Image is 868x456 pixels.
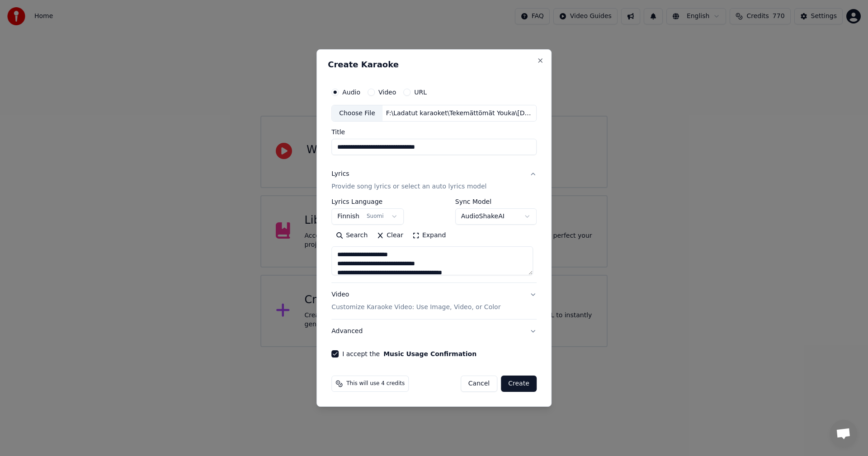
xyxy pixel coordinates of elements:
[414,89,427,95] label: URL
[372,229,408,243] button: Clear
[342,351,476,357] label: I accept the
[455,199,537,205] label: Sync Model
[378,89,396,95] label: Video
[331,183,486,192] p: Provide song lyrics or select an auto lyrics model
[328,61,540,69] h2: Create Karaoke
[383,351,476,357] button: I accept the
[331,320,537,343] button: Advanced
[331,229,372,243] button: Search
[408,229,450,243] button: Expand
[332,105,382,122] div: Choose File
[331,129,537,136] label: Title
[382,109,536,118] div: F:\Ladatut karaoket\Tekemättömät Youka\[DEMOGRAPHIC_DATA] naislaulajia\Itke En Lemmen Tähden [PER...
[346,380,405,387] span: This will use 4 credits
[331,291,500,312] div: Video
[331,199,404,205] label: Lyrics Language
[461,376,497,392] button: Cancel
[331,283,537,320] button: VideoCustomize Karaoke Video: Use Image, Video, or Color
[342,89,360,95] label: Audio
[331,303,500,312] p: Customize Karaoke Video: Use Image, Video, or Color
[331,170,349,179] div: Lyrics
[501,376,537,392] button: Create
[331,199,537,283] div: LyricsProvide song lyrics or select an auto lyrics model
[331,163,537,199] button: LyricsProvide song lyrics or select an auto lyrics model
